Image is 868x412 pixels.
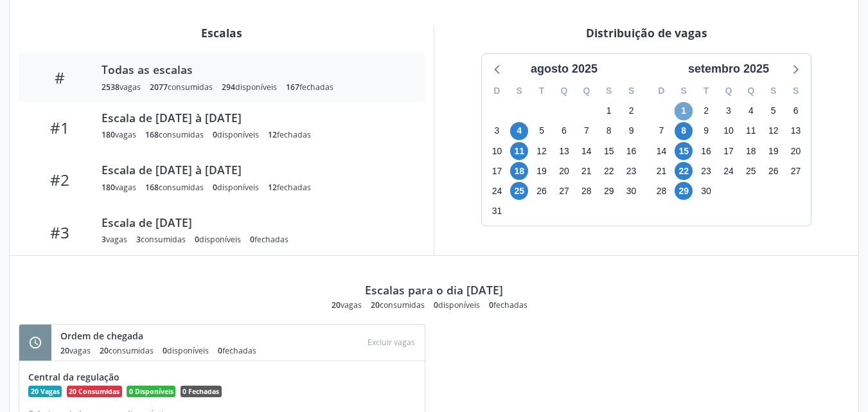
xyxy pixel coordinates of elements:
div: Q [553,81,576,101]
span: sábado, 2 de agosto de 2025 [623,102,641,120]
span: 0 [218,345,222,356]
div: S [762,81,784,101]
div: agosto 2025 [526,60,603,78]
span: domingo, 21 de setembro de 2025 [652,162,670,180]
span: segunda-feira, 11 de agosto de 2025 [510,142,528,160]
div: D [650,81,673,101]
div: S [598,81,620,101]
span: terça-feira, 5 de agosto de 2025 [533,122,551,140]
div: disponíveis [213,182,259,193]
span: quinta-feira, 4 de setembro de 2025 [742,102,760,120]
span: terça-feira, 9 de setembro de 2025 [697,122,715,140]
div: Central da regulação [28,370,416,384]
span: domingo, 7 de setembro de 2025 [652,122,670,140]
span: domingo, 17 de agosto de 2025 [488,162,506,180]
div: S [508,81,531,101]
div: Escala de [DATE] [102,215,407,229]
div: T [695,81,718,101]
span: sexta-feira, 22 de agosto de 2025 [600,162,618,180]
div: consumidas [145,129,204,140]
div: #2 [28,170,93,189]
div: #1 [28,118,93,137]
span: sexta-feira, 8 de agosto de 2025 [600,122,618,140]
div: vagas [102,129,136,140]
span: domingo, 10 de agosto de 2025 [488,142,506,160]
span: sexta-feira, 5 de setembro de 2025 [765,102,783,120]
div: Escala de [DATE] à [DATE] [102,111,407,125]
span: quinta-feira, 11 de setembro de 2025 [742,122,760,140]
div: S [620,81,642,101]
span: 168 [145,182,159,193]
span: sábado, 6 de setembro de 2025 [787,102,805,120]
span: sexta-feira, 19 de setembro de 2025 [765,142,783,160]
div: vagas [102,82,141,93]
div: fechadas [250,234,288,245]
div: Ordem de chegada [60,329,265,343]
span: segunda-feira, 4 de agosto de 2025 [510,122,528,140]
span: 0 [489,300,493,310]
div: fechadas [268,129,311,140]
span: 20 [371,300,380,310]
div: fechadas [218,345,256,356]
div: Todas as escalas [102,62,407,76]
div: disponíveis [163,345,209,356]
span: quinta-feira, 28 de agosto de 2025 [578,182,596,200]
span: segunda-feira, 22 de setembro de 2025 [675,162,693,180]
span: sábado, 13 de setembro de 2025 [787,122,805,140]
span: quinta-feira, 7 de agosto de 2025 [578,122,596,140]
span: sexta-feira, 15 de agosto de 2025 [600,142,618,160]
div: fechadas [268,182,311,193]
span: quinta-feira, 25 de setembro de 2025 [742,162,760,180]
span: 0 [195,234,199,245]
span: sexta-feira, 12 de setembro de 2025 [765,122,783,140]
span: 12 [268,129,277,140]
div: disponíveis [195,234,241,245]
span: 180 [102,129,115,140]
span: 20 [60,345,69,356]
span: sábado, 30 de agosto de 2025 [623,182,641,200]
span: quinta-feira, 14 de agosto de 2025 [578,142,596,160]
span: terça-feira, 12 de agosto de 2025 [533,142,551,160]
span: terça-feira, 2 de setembro de 2025 [697,102,715,120]
span: 0 [213,182,217,193]
span: segunda-feira, 25 de agosto de 2025 [510,182,528,200]
div: consumidas [145,182,204,193]
span: quinta-feira, 21 de agosto de 2025 [578,162,596,180]
div: fechadas [489,300,527,310]
div: vagas [102,234,127,245]
span: quarta-feira, 10 de setembro de 2025 [720,122,738,140]
span: sábado, 23 de agosto de 2025 [623,162,641,180]
span: domingo, 3 de agosto de 2025 [488,122,506,140]
span: 12 [268,182,277,193]
span: domingo, 24 de agosto de 2025 [488,182,506,200]
div: Q [740,81,762,101]
div: consumidas [371,300,425,310]
div: Q [718,81,740,101]
span: sábado, 16 de agosto de 2025 [623,142,641,160]
div: Escalas para o dia [DATE] [365,283,503,297]
div: fechadas [286,82,333,93]
span: 20 Consumidas [67,386,122,397]
span: 0 [250,234,254,245]
div: S [784,81,807,101]
span: terça-feira, 26 de agosto de 2025 [533,182,551,200]
span: 2077 [150,82,168,93]
span: quarta-feira, 6 de agosto de 2025 [555,122,573,140]
i: schedule [28,336,42,350]
div: vagas [332,300,362,310]
span: 167 [286,82,299,93]
span: sexta-feira, 26 de setembro de 2025 [765,162,783,180]
div: disponíveis [222,82,277,93]
span: segunda-feira, 18 de agosto de 2025 [510,162,528,180]
span: quarta-feira, 17 de setembro de 2025 [720,142,738,160]
span: sexta-feira, 29 de agosto de 2025 [600,182,618,200]
div: T [531,81,553,101]
span: quarta-feira, 3 de setembro de 2025 [720,102,738,120]
span: sábado, 20 de setembro de 2025 [787,142,805,160]
span: terça-feira, 19 de agosto de 2025 [533,162,551,180]
span: sábado, 27 de setembro de 2025 [787,162,805,180]
div: disponíveis [434,300,480,310]
div: setembro 2025 [683,60,774,78]
span: 2538 [102,82,120,93]
div: vagas [60,345,91,356]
